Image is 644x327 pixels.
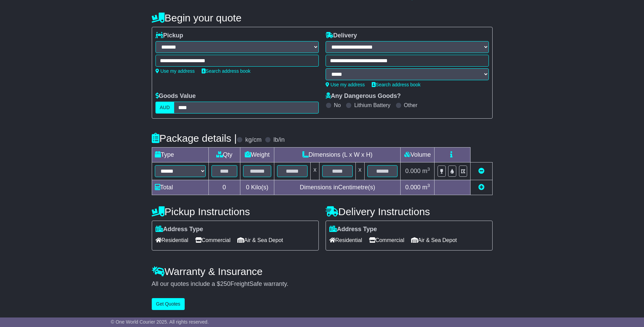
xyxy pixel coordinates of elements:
[372,82,421,87] a: Search address book
[326,32,357,39] label: Delivery
[208,180,240,195] td: 0
[354,102,390,108] label: Lithium Battery
[155,235,188,245] span: Residential
[427,183,430,188] sup: 3
[237,235,283,245] span: Air & Sea Depot
[220,280,231,287] span: 250
[411,235,457,245] span: Air & Sea Depot
[478,184,484,191] a: Add new item
[478,168,484,174] a: Remove this item
[155,32,183,39] label: Pickup
[401,148,435,162] td: Volume
[111,319,209,325] span: © One World Courier 2025. All rights reserved.
[195,235,231,245] span: Commercial
[152,180,208,195] td: Total
[326,92,401,100] label: Any Dangerous Goods?
[155,68,195,74] a: Use my address
[152,148,208,162] td: Type
[240,148,274,162] td: Weight
[152,206,319,217] h4: Pickup Instructions
[152,12,493,23] h4: Begin your quote
[311,162,319,180] td: x
[369,235,404,245] span: Commercial
[273,136,284,144] label: lb/in
[246,184,249,191] span: 0
[326,82,365,87] a: Use my address
[152,266,493,277] h4: Warranty & Insurance
[152,133,237,144] h4: Package details |
[422,168,430,174] span: m
[208,148,240,162] td: Qty
[427,167,430,172] sup: 3
[240,180,274,195] td: Kilo(s)
[422,184,430,191] span: m
[274,180,401,195] td: Dimensions in Centimetre(s)
[152,280,493,288] div: All our quotes include a $ FreightSafe warranty.
[329,235,362,245] span: Residential
[155,226,203,233] label: Address Type
[355,162,364,180] td: x
[334,102,341,108] label: No
[405,168,421,174] span: 0.000
[155,102,174,114] label: AUD
[152,298,185,310] button: Get Quotes
[326,206,493,217] h4: Delivery Instructions
[202,68,251,74] a: Search address book
[155,92,196,100] label: Goods Value
[329,226,377,233] label: Address Type
[404,102,418,108] label: Other
[405,184,421,191] span: 0.000
[274,148,401,162] td: Dimensions (L x W x H)
[245,136,261,144] label: kg/cm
